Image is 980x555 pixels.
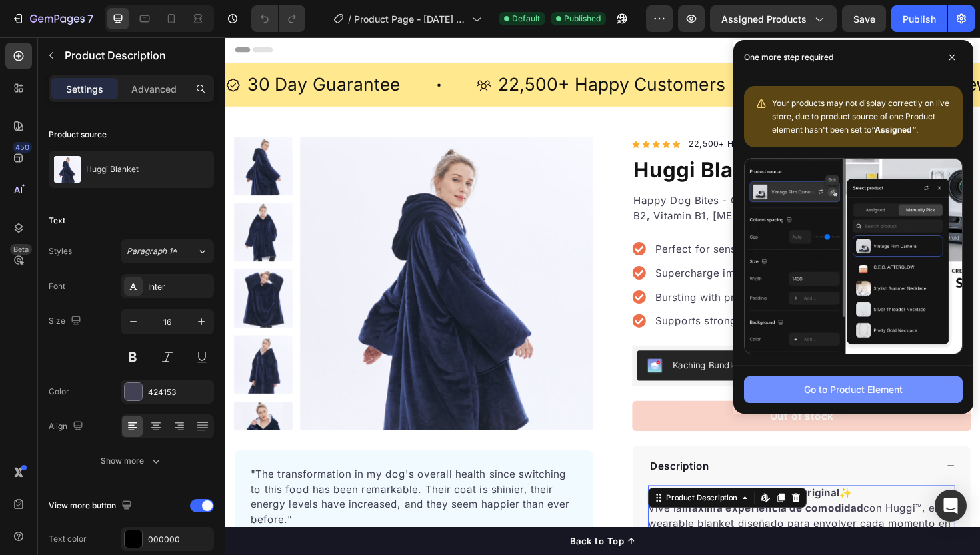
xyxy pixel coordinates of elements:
div: Product Description [465,482,545,494]
div: Product source [49,129,107,141]
p: Supports strong muscles, increases bone strength [456,292,723,308]
button: Out of stock [431,385,790,417]
div: Inter [148,281,211,293]
div: Back to Top ↑ [365,526,435,540]
h1: Huggi Blanket [431,123,790,159]
div: 424153 [148,386,211,398]
button: Assigned Products [710,5,837,32]
button: Go to Product Element [744,376,963,403]
div: Font [49,280,65,292]
div: Text color [49,533,87,545]
div: Undo/Redo [251,5,305,32]
img: KachingBundles.png [447,340,463,356]
div: 000000 [148,534,211,546]
p: 7 [87,11,93,27]
span: Default [512,13,540,25]
img: product feature img [54,156,81,183]
p: 700+ 5-Star Reviews [634,37,821,63]
div: Publish [903,12,936,26]
strong: Huggi™ – La Cobija Hoodie Original [462,476,651,489]
span: Your products may not display correctly on live store, due to product source of one Product eleme... [772,98,949,135]
button: Kaching Bundles [437,332,557,364]
div: Beta [10,244,32,255]
p: 22,500+ Happy Customers [289,37,530,63]
span: Assigned Products [721,12,807,26]
strong: máxima experiencia de comodidad [485,492,677,505]
div: Align [49,418,86,436]
button: Paragraph 1* [121,239,214,263]
p: 22,500+ Happy Customers [491,107,612,120]
div: Text [49,215,65,227]
p: Advanced [131,82,177,96]
span: Product Page - [DATE] 20:36:21 [354,12,467,26]
p: Perfect for sensitive tummies [456,216,723,232]
p: Huggi Blanket [86,165,139,174]
p: Product Description [65,47,209,63]
span: Published [564,13,601,25]
button: 7 [5,5,99,32]
span: Save [853,13,875,25]
span: / [348,12,351,26]
div: View more button [49,497,135,515]
div: Open Intercom Messenger [935,490,967,522]
div: Styles [49,245,72,257]
div: Go to Product Element [804,382,903,396]
iframe: Design area [225,37,980,555]
div: Size [49,312,84,330]
button: Show more [49,449,214,473]
div: Show more [101,454,163,468]
p: Bursting with protein, vitamins, and minerals [456,267,723,283]
button: Save [842,5,886,32]
p: Supercharge immunity System [456,241,723,257]
span: Paragraph 1* [127,245,177,257]
button: Publish [891,5,947,32]
div: 450 [13,142,32,153]
p: Happy Dog Bites - Contains Vitamin C, [MEDICAL_DATA], Vitamin B2, Vitamin B1, [MEDICAL_DATA] and ... [433,165,789,197]
p: Description [450,446,513,462]
div: Out of stock [577,393,645,409]
p: ✨ ✨ Vive la con Huggi™, el wearable blanket diseñado para envolver cada momento en calidez y conf... [448,476,769,553]
p: "The transformation in my dog's overall health since switching to this food has been remarkable. ... [27,454,373,518]
div: Color [49,386,69,398]
b: “Assigned” [871,125,916,135]
div: Kaching Bundles [474,340,547,354]
p: One more step required [744,51,833,64]
p: Settings [66,82,103,96]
